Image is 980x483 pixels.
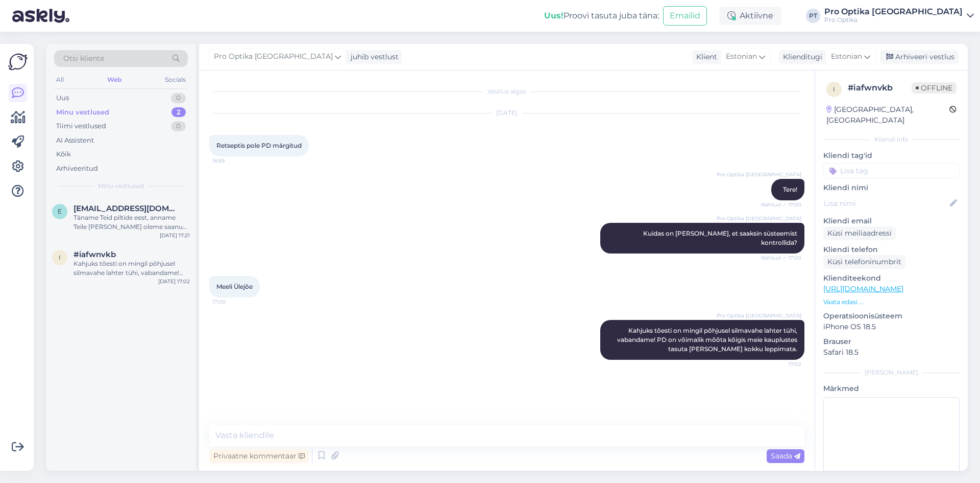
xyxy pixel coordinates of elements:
[823,150,960,161] p: Kliendi tag'id
[171,93,186,103] div: 0
[216,142,302,149] span: Retseptis pole PD märgitud
[209,108,804,118] div: [DATE]
[347,52,399,62] div: juhib vestlust
[719,7,781,25] div: Aktiivne
[717,215,801,222] span: Pro Optika [GEOGRAPHIC_DATA]
[726,51,757,62] span: Estonian
[209,87,804,96] div: Vestlus algas
[544,11,563,20] b: Uus!
[848,82,912,94] div: # iafwnvkb
[160,232,190,239] div: [DATE] 17:21
[823,336,960,347] p: Brauser
[56,121,106,131] div: Tiimi vestlused
[823,321,960,332] p: iPhone OS 18.5
[783,186,797,193] span: Tere!
[717,171,801,178] span: Pro Optika [GEOGRAPHIC_DATA]
[779,52,822,62] div: Klienditugi
[823,255,905,269] div: Küsi telefoninumbrit
[912,82,957,94] span: Offline
[663,6,707,26] button: Emailid
[824,198,948,209] input: Lisa nimi
[171,121,186,131] div: 0
[56,107,109,118] div: Minu vestlused
[158,278,190,285] div: [DATE] 17:02
[823,297,960,307] p: Vaata edasi ...
[8,52,28,72] img: Askly Logo
[692,52,717,62] div: Klient
[56,149,71,159] div: Kõik
[823,347,960,358] p: Safari 18.5
[73,213,190,232] div: Täname Teid piltide eest, anname Teile [PERSON_NAME] oleme saanud vastuse raami osas.
[823,216,960,226] p: Kliendi email
[771,451,800,461] span: Saada
[617,327,799,353] span: Kahjuks tõesti on mingil põhjusel silmavahe lahter tühi, vabandame! PD on võimalik mõõta kõigis m...
[880,50,959,64] div: Arhiveeri vestlus
[56,93,69,103] div: Uus
[831,51,862,62] span: Estonian
[73,259,190,278] div: Kahjuks tõesti on mingil põhjusel silmavahe lahter tühi, vabandame! PD on võimalik mõõta kõigis m...
[209,449,309,463] div: Privaatne kommentaar
[163,73,188,86] div: Socials
[833,85,835,93] span: i
[63,53,104,64] span: Otsi kliente
[98,181,144,191] span: Minu vestlused
[824,8,963,16] div: Pro Optika [GEOGRAPHIC_DATA]
[824,16,963,24] div: Pro Optika
[826,104,949,126] div: [GEOGRAPHIC_DATA], [GEOGRAPHIC_DATA]
[823,383,960,394] p: Märkmed
[761,201,801,209] span: Nähtud ✓ 17:00
[823,182,960,193] p: Kliendi nimi
[212,298,251,306] span: 17:00
[544,10,659,22] div: Proovi tasuta juba täna:
[212,157,251,165] span: 16:59
[823,311,960,321] p: Operatsioonisüsteem
[823,273,960,284] p: Klienditeekond
[105,73,124,86] div: Web
[823,163,960,178] input: Lisa tag
[806,9,820,23] div: PT
[171,107,186,118] div: 2
[823,135,960,144] div: Kliendi info
[54,73,66,86] div: All
[823,226,896,240] div: Küsi meiliaadressi
[823,368,960,377] div: [PERSON_NAME]
[59,254,61,261] span: i
[73,204,180,213] span: elikosillamaa@gmail.com
[56,164,98,174] div: Arhiveeritud
[761,254,801,262] span: Nähtud ✓ 17:00
[58,208,62,215] span: e
[216,283,253,290] span: Meeli Ülejõe
[214,51,333,62] span: Pro Optika [GEOGRAPHIC_DATA]
[823,244,960,255] p: Kliendi telefon
[824,8,974,24] a: Pro Optika [GEOGRAPHIC_DATA]Pro Optika
[763,360,801,368] span: 17:02
[56,135,94,146] div: AI Assistent
[717,312,801,319] span: Pro Optika [GEOGRAPHIC_DATA]
[643,229,799,246] span: Kuidas on [PERSON_NAME], et saaksin süsteemist kontrollida?
[73,250,116,259] span: #iafwnvkb
[823,284,903,293] a: [URL][DOMAIN_NAME]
